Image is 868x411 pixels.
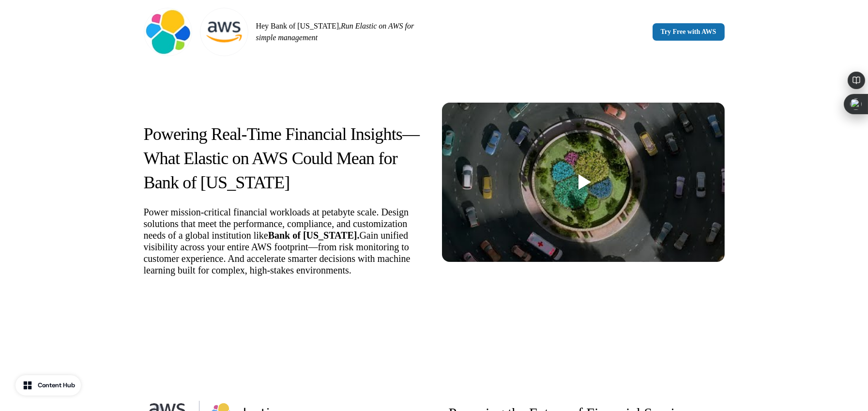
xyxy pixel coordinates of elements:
strong: Bank of [US_STATE]. [268,230,360,241]
a: Try Free with AWS [653,23,725,41]
p: Hey Bank of [US_STATE], [256,20,430,44]
button: Content Hub [15,375,81,396]
div: Content Hub [38,381,75,390]
p: Powering Real-Time Financial Insights—What Elastic on AWS Could Mean for Bank of [US_STATE] [144,122,426,195]
p: Power mission-critical financial workloads at petabyte scale. Design solutions that meet the perf... [144,206,426,276]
